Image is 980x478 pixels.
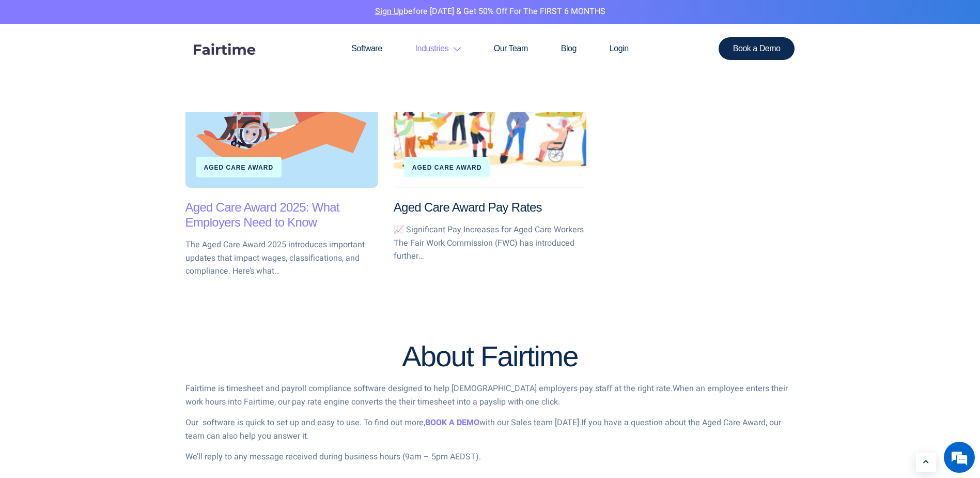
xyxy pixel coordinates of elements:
[545,24,593,73] a: Blog
[477,24,545,73] a: Our Team
[185,340,795,372] h2: About Fairtime
[916,453,936,472] a: Learn More
[185,382,795,409] p: Fairtime is timesheet and payroll compliance software designed to help [DEMOGRAPHIC_DATA] employe...
[185,451,795,464] p: We’ll reply to any message received during business hours (9am – 5pm AEDST).
[412,164,482,171] a: Aged Care Award
[719,37,795,60] a: Book a Demo
[185,200,339,229] a: Aged Care Award 2025: What Employers Need to Know
[335,24,398,73] a: Software
[8,5,972,19] p: before [DATE] & Get 50% Off for the FIRST 6 MONTHS
[204,164,274,171] a: Aged Care Award
[593,24,645,73] a: Login
[375,5,403,18] a: Sign Up
[425,416,479,429] a: BOOK A DEMO
[394,223,586,263] p: 📈 Significant Pay Increases for Aged Care Workers The Fair Work Commission (FWC) has introduced f...
[394,200,542,214] a: Aged Care Award Pay Rates
[185,238,378,278] p: The Aged Care Award 2025 introduces important updates that impact wages, classifications, and com...
[399,24,477,73] a: Industries
[733,44,781,53] span: Book a Demo
[185,416,795,443] p: Our software is quick to set up and easy to use. To find out more, with our Sales team [DATE].If ...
